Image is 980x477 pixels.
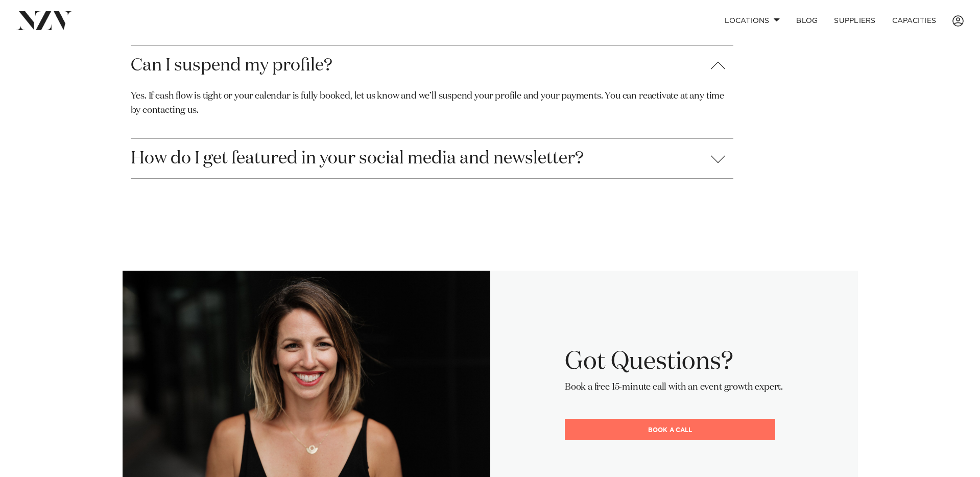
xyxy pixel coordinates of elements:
[565,380,783,395] p: Book a free 15-minute call with an event growth expert.
[131,139,733,178] button: How do I get featured in your social media and newsletter?
[565,346,783,378] h2: Got Questions?
[826,10,883,32] a: SUPPLIERS
[131,91,724,115] span: Yes. If cash flow is tight or your calendar is fully booked, let us know and we’ll suspend your p...
[565,419,775,440] a: Book a call
[716,10,788,32] a: Locations
[884,10,945,32] a: Capacities
[16,11,72,30] img: nzv-logo.png
[131,46,733,85] button: Can I suspend my profile?
[788,10,826,32] a: BLOG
